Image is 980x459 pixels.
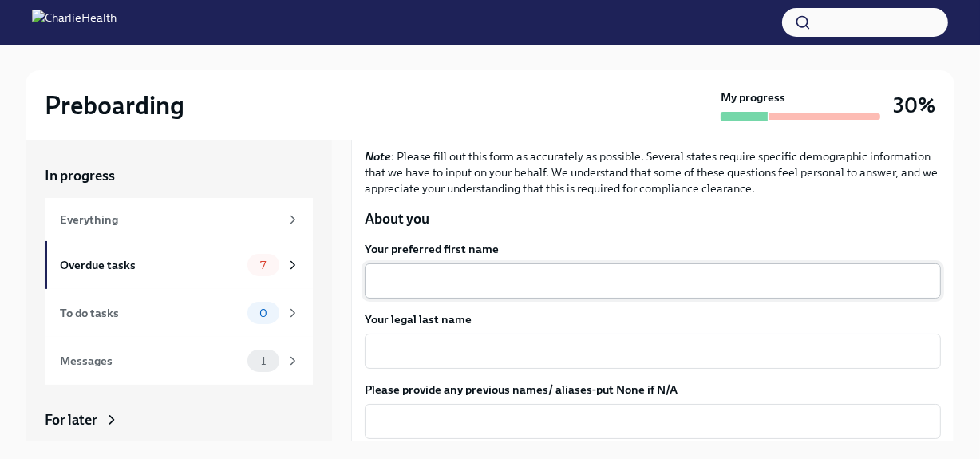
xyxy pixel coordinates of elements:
a: For later [45,410,313,429]
strong: Note [365,149,391,164]
label: Your preferred first name [365,241,941,257]
label: Please provide any previous names/ aliases-put None if N/A [365,382,941,398]
img: CharlieHealth [32,10,117,35]
p: About you [365,209,941,228]
h3: 30% [893,91,935,120]
span: 0 [250,307,277,319]
strong: My progress [721,89,785,105]
div: Messages [60,352,241,370]
span: 7 [251,259,275,271]
div: To do tasks [60,304,241,322]
a: In progress [45,166,313,185]
a: Overdue tasks7 [45,241,313,289]
div: For later [45,410,97,429]
a: Everything [45,198,313,241]
p: : Please fill out this form as accurately as possible. Several states require specific demographi... [365,148,941,196]
label: Your legal last name [365,311,941,327]
h2: Preboarding [45,89,184,121]
span: 1 [251,355,275,367]
div: Overdue tasks [60,256,241,274]
div: Everything [60,211,279,228]
a: To do tasks0 [45,289,313,337]
a: Messages1 [45,337,313,385]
